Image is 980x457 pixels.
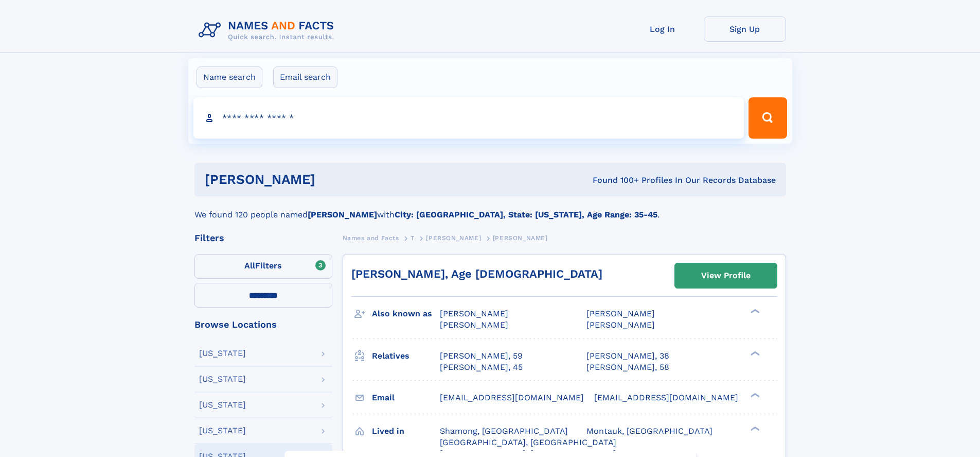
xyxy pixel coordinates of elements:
span: T [411,234,415,242]
a: View Profile [675,263,777,288]
div: ❯ [748,308,760,315]
div: View Profile [701,264,751,287]
span: [PERSON_NAME] [440,309,508,318]
b: City: [GEOGRAPHIC_DATA], State: [US_STATE], Age Range: 35-45 [395,210,657,219]
div: Found 100+ Profiles In Our Records Database [454,175,776,186]
h3: Also known as [372,305,440,323]
div: [US_STATE] [199,349,246,358]
b: [PERSON_NAME] [308,210,377,219]
a: [PERSON_NAME], 58 [586,362,669,373]
label: Filters [194,254,332,279]
label: Email search [273,66,337,88]
div: Browse Locations [194,320,332,329]
div: ❯ [748,425,760,432]
a: Names and Facts [343,231,399,244]
button: Search Button [749,97,787,139]
span: [EMAIL_ADDRESS][DOMAIN_NAME] [440,393,584,402]
h1: [PERSON_NAME] [205,173,454,186]
div: [US_STATE] [199,427,246,435]
span: [GEOGRAPHIC_DATA], [GEOGRAPHIC_DATA] [440,437,616,447]
span: Shamong, [GEOGRAPHIC_DATA] [440,426,568,436]
div: ❯ [748,350,760,357]
a: [PERSON_NAME], 59 [440,350,523,362]
div: [US_STATE] [199,375,246,383]
h3: Lived in [372,422,440,440]
div: [US_STATE] [199,401,246,409]
span: Montauk, [GEOGRAPHIC_DATA] [586,426,712,436]
label: Name search [197,66,262,88]
h3: Relatives [372,347,440,365]
div: We found 120 people named with . [194,196,786,221]
a: [PERSON_NAME], 45 [440,362,523,373]
input: search input [193,97,744,139]
div: ❯ [748,392,760,398]
a: Log In [621,16,704,42]
a: [PERSON_NAME] [426,231,481,244]
img: Logo Names and Facts [194,16,343,44]
span: [PERSON_NAME] [586,320,655,330]
a: [PERSON_NAME], 38 [586,350,669,362]
span: [PERSON_NAME] [426,234,481,242]
h3: Email [372,389,440,407]
a: T [411,231,415,244]
span: [EMAIL_ADDRESS][DOMAIN_NAME] [594,393,738,402]
span: [PERSON_NAME] [440,320,508,330]
a: Sign Up [704,16,786,42]
div: Filters [194,233,332,243]
span: [PERSON_NAME] [493,234,548,242]
a: [PERSON_NAME], Age [DEMOGRAPHIC_DATA] [351,267,602,280]
span: [PERSON_NAME] [586,309,655,318]
span: All [244,261,255,270]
